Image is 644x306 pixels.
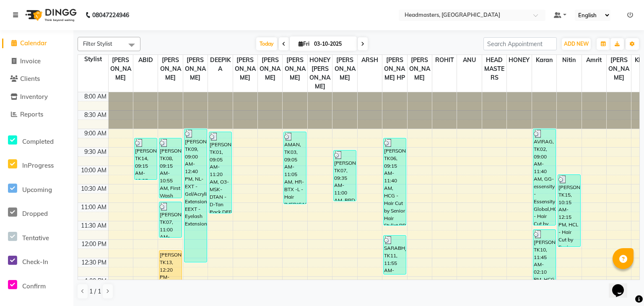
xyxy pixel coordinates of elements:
[308,55,332,92] span: HONEY [PERSON_NAME]
[20,93,48,101] span: Inventory
[332,55,357,83] span: [PERSON_NAME]
[21,3,79,27] img: logo
[135,138,157,179] div: [PERSON_NAME], TK14, 09:15 AM-10:25 AM, CA - Chemical Advance
[2,110,71,119] a: Reports
[184,129,207,262] div: [PERSON_NAME], TK09, 09:00 AM-12:40 PM, NL-EXT - Gel/Acrylic Extension,AES-EEXT - Eyelash Extension
[557,55,581,65] span: Nitin
[83,148,108,156] div: 9:30 AM
[483,37,557,50] input: Search Appointment
[564,41,589,47] span: ADD NEW
[22,186,52,194] span: Upcoming
[283,55,307,83] span: [PERSON_NAME]
[532,55,556,65] span: Karan
[20,57,41,65] span: Invoice
[256,37,277,50] span: Today
[432,55,457,65] span: ROHIT
[22,210,48,218] span: Dropped
[79,184,108,193] div: 10:30 AM
[384,138,406,225] div: [PERSON_NAME], TK06, 09:15 AM-11:40 AM, HCG - Hair Cut by Senior Hair Stylist,BRD - [PERSON_NAME]
[83,40,112,47] span: Filter Stylist
[22,282,46,290] span: Confirm
[22,234,49,242] span: Tentative
[258,55,282,83] span: [PERSON_NAME]
[296,41,312,47] span: Fri
[312,38,353,50] input: 2025-10-03
[80,258,108,267] div: 12:30 PM
[382,55,407,83] span: [PERSON_NAME] HP
[209,132,231,213] div: [PERSON_NAME], TK01, 09:05 AM-11:20 AM, O3-MSK-DTAN - D-Tan Pack,DERMA-FCL-OILY - Facial - Clear ...
[22,137,54,145] span: Completed
[2,92,71,102] a: Inventory
[482,55,506,83] span: HEAD MASTERS
[384,236,406,274] div: SARABHJIT, TK11, 11:55 AM-01:00 PM, BRD - [PERSON_NAME]
[457,55,481,65] span: ANU
[83,277,108,285] div: 1:00 PM
[284,132,306,204] div: AMAN, TK03, 09:05 AM-11:05 AM, HR-BTX -L - Hair [MEDICAL_DATA]
[2,57,71,66] a: Invoice
[2,74,71,84] a: Clients
[80,240,108,249] div: 12:00 PM
[158,55,182,83] span: [PERSON_NAME]
[79,203,108,212] div: 11:00 AM
[20,39,47,47] span: Calendar
[533,129,556,225] div: AVIRAG, TK02, 09:00 AM-11:40 AM, GG-essensity - Essensity Global,HCG - Hair Cut by Senior Hair St...
[159,202,182,237] div: [PERSON_NAME], TK07, 11:00 AM-12:00 PM, HCG - Hair Cut by Senior Hair Stylist
[109,55,133,83] span: [PERSON_NAME]
[22,161,54,169] span: InProgress
[334,150,356,201] div: [PERSON_NAME], TK07, 09:35 AM-11:00 AM, BRD - [PERSON_NAME]
[233,55,257,83] span: [PERSON_NAME]
[2,39,71,48] a: Calendar
[83,129,108,138] div: 9:00 AM
[20,75,40,83] span: Clients
[133,55,158,65] span: ABID
[20,110,43,118] span: Reports
[92,3,129,27] b: 08047224946
[208,55,232,74] span: DEEPIKA
[83,111,108,119] div: 8:30 AM
[78,55,108,64] div: Stylist
[507,55,531,65] span: HONEY
[558,175,580,246] div: [PERSON_NAME], TK15, 10:15 AM-12:15 PM, HCL - Hair Cut by Senior Hair Stylist
[607,55,631,83] span: [PERSON_NAME]
[79,166,108,175] div: 10:00 AM
[83,92,108,101] div: 8:00 AM
[609,272,636,298] iframe: chat widget
[89,287,101,296] span: 1 / 1
[159,138,182,198] div: [PERSON_NAME], TK08, 09:15 AM-10:55 AM, First Wash
[408,55,432,83] span: [PERSON_NAME]
[582,55,606,65] span: Amrit
[562,38,591,50] button: ADD NEW
[183,55,208,83] span: [PERSON_NAME]
[358,55,382,65] span: ARSH
[22,258,48,266] span: Check-In
[79,221,108,230] div: 11:30 AM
